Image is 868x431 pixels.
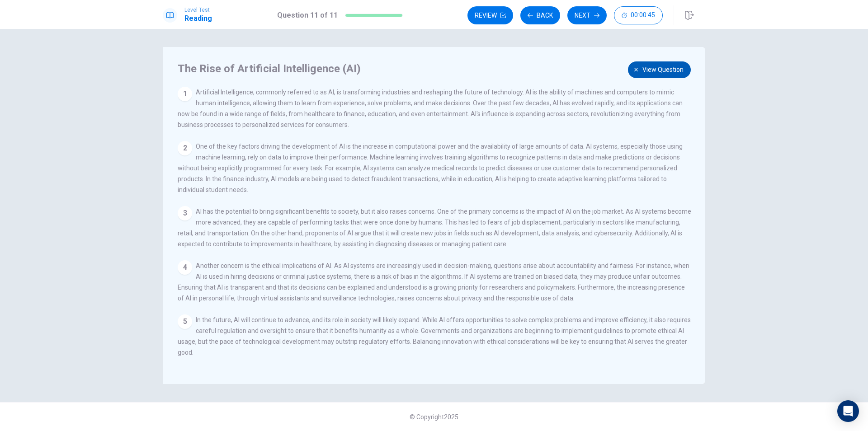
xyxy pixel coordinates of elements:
[184,13,212,24] h1: Reading
[178,316,691,356] span: In the future, AI will continue to advance, and its role in society will likely expand. While AI ...
[614,6,663,24] button: 00:00:45
[184,7,212,13] span: Level Test
[178,87,192,101] div: 1
[410,413,458,421] span: © Copyright 2025
[178,61,689,76] h4: The Rise of Artificial Intelligence (AI)
[178,89,683,128] span: Artificial Intelligence, commonly referred to as AI, is transforming industries and reshaping the...
[178,206,192,220] div: 3
[567,6,607,24] button: Next
[520,6,560,24] button: Back
[178,143,683,193] span: One of the key factors driving the development of AI is the increase in computational power and t...
[631,12,655,19] span: 00:00:45
[467,6,513,24] button: Review
[178,262,689,302] span: Another concern is the ethical implications of AI. As AI systems are increasingly used in decisio...
[178,208,691,248] span: AI has the potential to bring significant benefits to society, but it also raises concerns. One o...
[178,260,192,275] div: 4
[178,314,192,329] div: 5
[628,61,691,78] button: View question
[837,400,859,422] div: Open Intercom Messenger
[277,10,338,21] h1: Question 11 of 11
[642,64,684,75] span: View question
[178,141,192,155] div: 2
